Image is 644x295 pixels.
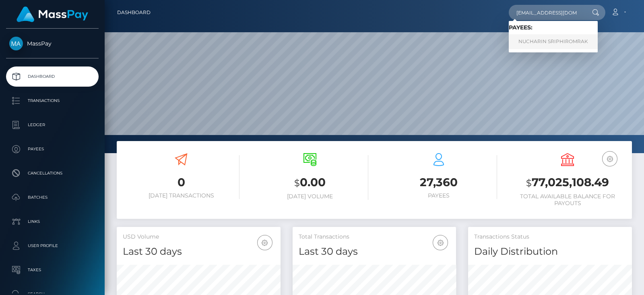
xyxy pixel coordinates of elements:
[9,71,95,83] p: Dashboard
[9,167,95,179] p: Cancellations
[9,264,95,276] p: Taxes
[117,4,151,21] a: Dashboard
[9,216,95,228] p: Links
[9,119,95,131] p: Ledger
[509,175,626,191] h3: 77,025,108.49
[474,245,626,259] h4: Daily Distribution
[9,143,95,155] p: Payees
[123,175,239,190] h3: 0
[6,163,99,183] a: Cancellations
[9,240,95,252] p: User Profile
[123,233,275,241] h5: USD Volume
[299,233,450,241] h5: Total Transactions
[299,245,450,259] h4: Last 30 days
[509,24,598,31] h6: Payees:
[526,177,532,189] small: $
[252,193,368,200] h6: [DATE] Volume
[380,175,497,190] h3: 27,360
[509,34,598,49] a: NUCHARIN SRIPHIROMRAK
[509,193,626,207] h6: Total Available Balance for Payouts
[9,191,95,204] p: Batches
[6,260,99,280] a: Taxes
[6,91,99,111] a: Transactions
[6,115,99,135] a: Ledger
[123,245,275,259] h4: Last 30 days
[509,5,584,20] input: Search...
[6,40,99,47] span: MassPay
[6,139,99,159] a: Payees
[252,175,368,191] h3: 0.00
[17,6,88,22] img: MassPay Logo
[6,187,99,208] a: Batches
[9,95,95,107] p: Transactions
[474,233,626,241] h5: Transactions Status
[6,236,99,256] a: User Profile
[6,212,99,232] a: Links
[9,37,23,50] img: MassPay
[6,66,99,87] a: Dashboard
[123,192,239,199] h6: [DATE] Transactions
[294,177,300,189] small: $
[380,192,497,199] h6: Payees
